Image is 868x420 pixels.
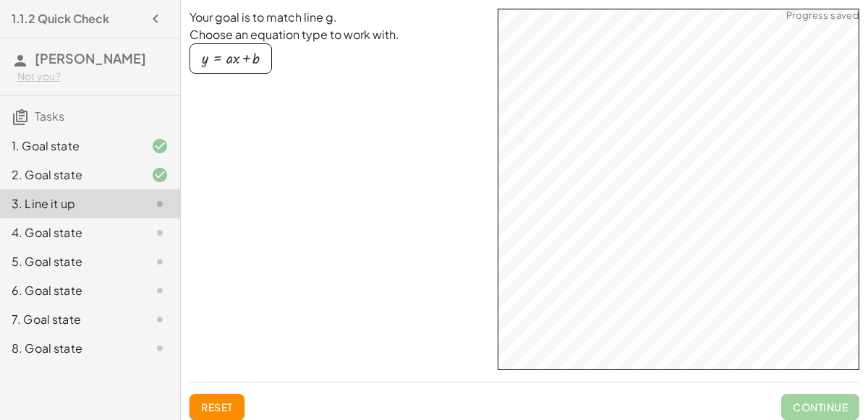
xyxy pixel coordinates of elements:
[190,26,486,43] p: Choose an equation type to work with.
[12,340,128,357] div: 8. Goal state
[151,195,169,213] i: Task not started.
[151,224,169,241] i: Task not started.
[151,253,169,270] i: Task not started.
[12,282,128,299] div: 6. Goal state
[151,137,169,155] i: Task finished and correct.
[151,340,169,357] i: Task not started.
[786,9,859,23] span: Progress saved
[151,166,169,184] i: Task finished and correct.
[12,137,128,155] div: 1. Goal state
[151,282,169,299] i: Task not started.
[12,253,128,270] div: 5. Goal state
[12,166,128,184] div: 2. Goal state
[12,10,109,27] h4: 1.1.2 Quick Check
[498,9,859,369] canvas: Graphics View 1
[498,9,859,370] div: GeoGebra Classic
[201,400,233,413] span: Reset
[17,69,169,84] div: Not you?
[12,311,128,328] div: 7. Goal state
[151,311,169,328] i: Task not started.
[12,224,128,241] div: 4. Goal state
[12,195,128,213] div: 3. Line it up
[190,394,244,420] button: Reset
[35,50,146,67] span: [PERSON_NAME]
[35,108,64,124] span: Tasks
[190,9,486,26] p: Your goal is to match line g.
